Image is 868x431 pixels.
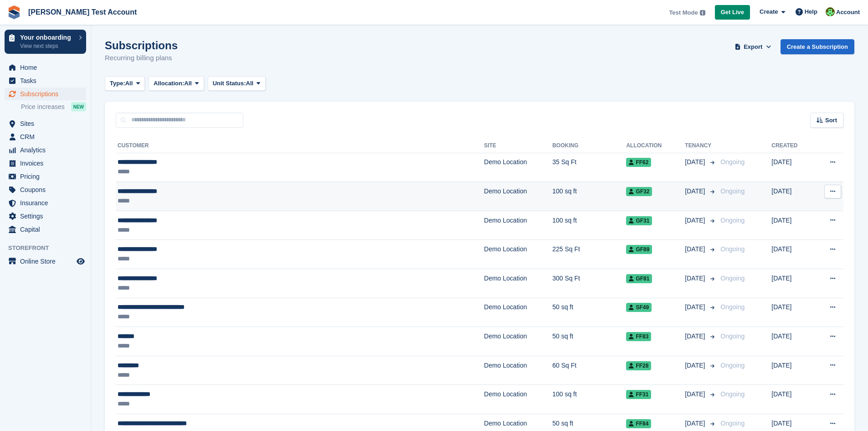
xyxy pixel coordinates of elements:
[720,158,745,166] span: Ongoing
[208,76,266,91] button: Unit Status: All
[484,356,552,385] td: Demo Location
[484,182,552,211] td: Demo Location
[21,103,65,111] span: Price increases
[149,76,204,91] button: Allocation: All
[805,7,817,16] span: Help
[700,10,705,16] img: icon-info-grey-7440780725fd019a000dd9b08b2336e03edf1995a4989e88bcd33f0948082b44.svg
[5,170,86,183] a: menu
[720,332,745,340] span: Ongoing
[552,211,626,240] td: 100 sq ft
[8,244,91,253] span: Storefront
[484,211,552,240] td: Demo Location
[721,8,744,17] span: Get Live
[20,74,75,87] span: Tasks
[720,245,745,253] span: Ongoing
[771,211,813,240] td: [DATE]
[75,256,86,267] a: Preview store
[685,361,707,370] span: [DATE]
[626,390,651,399] span: FF31
[5,183,86,196] a: menu
[20,183,75,196] span: Coupons
[20,42,74,50] p: View next steps
[552,240,626,269] td: 225 Sq Ft
[771,356,813,385] td: [DATE]
[552,139,626,153] th: Booking
[685,157,707,167] span: [DATE]
[20,170,75,183] span: Pricing
[5,144,86,156] a: menu
[552,356,626,385] td: 60 Sq Ft
[125,79,133,88] span: All
[771,385,813,414] td: [DATE]
[184,79,192,88] span: All
[213,79,246,88] span: Unit Status:
[669,8,698,17] span: Test Mode
[626,187,652,196] span: GF32
[484,327,552,356] td: Demo Location
[552,153,626,182] td: 35 Sq Ft
[826,7,835,16] img: Steve Pollicott
[20,34,74,41] p: Your onboarding
[484,139,552,153] th: Site
[5,61,86,74] a: menu
[771,327,813,356] td: [DATE]
[5,117,86,130] a: menu
[5,30,86,54] a: Your onboarding View next steps
[626,419,651,428] span: FF84
[720,362,745,369] span: Ongoing
[552,269,626,298] td: 300 Sq Ft
[484,385,552,414] td: Demo Location
[685,274,707,283] span: [DATE]
[105,39,178,52] h1: Subscriptions
[246,79,254,88] span: All
[5,130,86,143] a: menu
[20,117,75,130] span: Sites
[771,182,813,211] td: [DATE]
[20,61,75,74] span: Home
[105,53,178,63] p: Recurring billing plans
[552,298,626,327] td: 50 sq ft
[771,240,813,269] td: [DATE]
[154,79,184,88] span: Allocation:
[25,5,140,20] a: [PERSON_NAME] Test Account
[744,42,762,52] span: Export
[20,157,75,170] span: Invoices
[5,88,86,100] a: menu
[110,79,125,88] span: Type:
[771,298,813,327] td: [DATE]
[21,102,86,112] a: Price increases NEW
[116,139,484,153] th: Customer
[733,39,773,54] button: Export
[715,5,750,20] a: Get Live
[685,139,717,153] th: Tenancy
[5,223,86,236] a: menu
[5,157,86,170] a: menu
[626,245,652,254] span: GF89
[20,88,75,100] span: Subscriptions
[626,361,651,370] span: FF28
[484,153,552,182] td: Demo Location
[781,39,854,54] a: Create a Subscription
[685,187,707,196] span: [DATE]
[626,139,685,153] th: Allocation
[720,390,745,398] span: Ongoing
[626,303,652,312] span: SF49
[20,210,75,223] span: Settings
[685,244,707,254] span: [DATE]
[626,274,652,283] span: GF81
[20,255,75,268] span: Online Store
[552,327,626,356] td: 50 sq ft
[771,153,813,182] td: [DATE]
[685,302,707,312] span: [DATE]
[105,76,145,91] button: Type: All
[626,332,651,341] span: FF83
[5,210,86,223] a: menu
[484,240,552,269] td: Demo Location
[685,419,707,428] span: [DATE]
[771,269,813,298] td: [DATE]
[720,187,745,195] span: Ongoing
[552,385,626,414] td: 100 sq ft
[685,389,707,399] span: [DATE]
[5,197,86,209] a: menu
[720,217,745,224] span: Ongoing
